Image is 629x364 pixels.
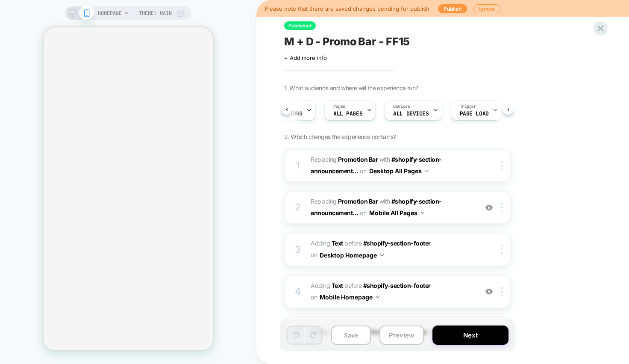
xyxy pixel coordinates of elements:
[338,198,378,205] b: Promotion Bar
[294,241,302,258] div: 3
[311,240,343,247] span: Adding
[284,21,316,30] span: Published
[294,157,302,174] div: 1
[332,240,343,247] b: Text
[331,326,371,345] button: Save
[344,240,362,247] span: BEFORE
[264,111,303,117] span: All Visitors
[320,249,384,261] button: Desktop Homepage
[393,104,410,109] span: Devices
[421,212,424,214] img: down arrow
[360,166,366,176] span: on
[425,170,429,172] img: down arrow
[360,207,366,218] span: on
[376,296,379,298] img: down arrow
[369,165,429,177] button: Desktop All Pages
[311,249,317,260] span: on
[294,283,302,300] div: 4
[139,6,172,20] span: Theme: MAIN
[311,292,317,302] span: on
[284,54,327,61] span: + Add more info
[501,287,503,296] img: close
[473,4,500,13] button: Ignore
[284,133,396,140] span: 2. Which changes the experience contains?
[294,199,302,216] div: 2
[264,104,283,109] span: Audience
[379,326,424,345] button: Preview
[369,207,424,219] button: Mobile All Pages
[460,104,476,109] span: Trigger
[284,35,410,48] span: M + D - Promo Bar - FF15
[379,198,390,205] span: WITH
[320,291,379,303] button: Mobile Homepage
[338,156,378,163] b: Promotion Bar
[332,282,343,289] b: Text
[438,4,467,13] button: Publish
[363,282,431,289] span: #shopify-section-footer
[333,111,362,117] span: ALL PAGES
[363,240,431,247] span: #shopify-section-footer
[311,156,378,163] span: Replacing
[485,204,493,211] img: crossed eye
[284,84,418,92] span: 1. What audience and where will the experience run?
[333,104,345,109] span: Pages
[432,326,508,345] button: Next
[485,288,493,295] img: crossed eye
[380,254,384,256] img: down arrow
[501,203,503,212] img: close
[311,198,378,205] span: Replacing
[311,282,343,289] span: Adding
[393,111,429,117] span: ALL DEVICES
[344,282,362,289] span: BEFORE
[98,6,122,20] span: HOMEPAGE
[501,161,503,170] img: close
[379,156,390,163] span: WITH
[501,245,503,254] img: close
[460,111,489,117] span: Page Load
